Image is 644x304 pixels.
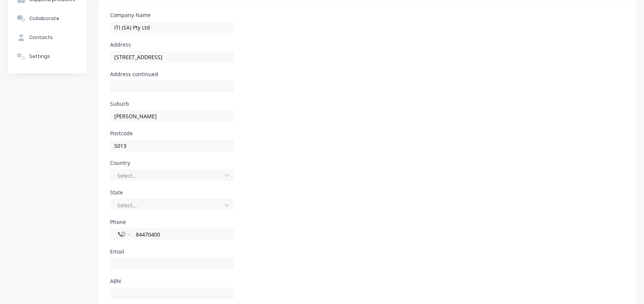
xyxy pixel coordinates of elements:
[110,279,234,284] div: ABN
[110,219,234,225] div: Phone
[29,34,53,41] div: Contacts
[110,131,234,136] div: Postcode
[29,15,59,22] div: Collaborate
[110,42,234,47] div: Address
[8,47,87,66] button: Settings
[110,160,234,166] div: Country
[110,101,234,107] div: Suburb
[8,9,87,28] button: Collaborate
[110,249,234,254] div: Email
[110,72,234,77] div: Address continued
[29,53,50,60] div: Settings
[110,190,234,195] div: State
[8,28,87,47] button: Contacts
[110,13,234,18] div: Company Name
